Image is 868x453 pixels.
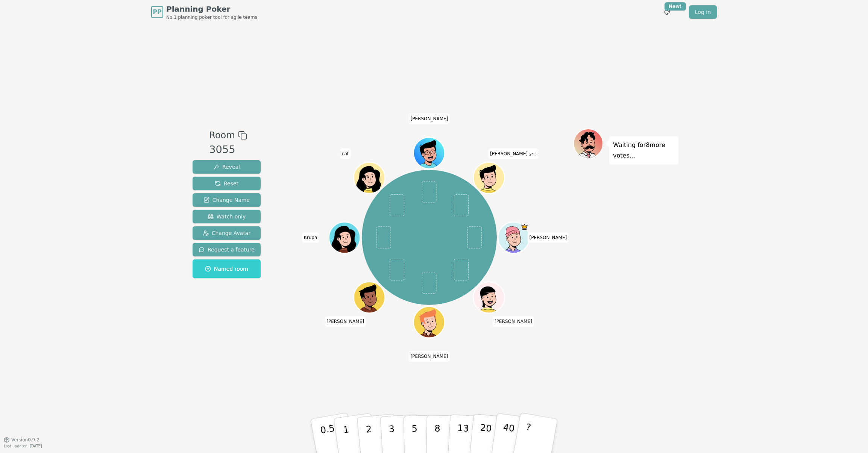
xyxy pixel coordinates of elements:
span: Click to change your name [409,114,450,124]
span: Room [209,129,235,142]
span: PP [153,8,161,17]
div: 3055 [209,142,247,158]
a: Log in [689,5,717,19]
span: Click to change your name [493,316,534,327]
span: Request a feature [199,246,255,253]
button: Change Avatar [193,226,261,240]
span: Click to change your name [409,351,450,362]
span: Click to change your name [302,232,319,243]
span: Click to change your name [488,148,538,159]
button: Change Name [193,193,261,207]
span: Click to change your name [528,232,569,243]
span: Version 0.9.2 [11,437,39,443]
span: No.1 planning poker tool for agile teams [166,14,257,20]
span: Planning Poker [166,4,257,14]
button: Named room [193,259,261,278]
span: Named room [205,265,248,273]
button: New! [660,5,674,19]
button: Watch only [193,210,261,223]
p: Waiting for 8 more votes... [613,140,675,161]
span: Change Name [203,196,250,204]
button: Click to change your avatar [475,163,504,192]
button: Reveal [193,160,261,174]
span: Last updated: [DATE] [4,444,42,448]
span: (you) [528,153,537,156]
span: Reset [215,180,238,187]
span: Change Avatar [203,229,251,237]
button: Reset [193,177,261,190]
button: Version0.9.2 [4,437,39,443]
span: Reveal [213,163,240,171]
span: Click to change your name [340,148,351,159]
a: PPPlanning PokerNo.1 planning poker tool for agile teams [151,4,257,20]
span: Click to change your name [325,316,366,327]
button: Request a feature [193,243,261,256]
div: New! [665,2,686,11]
span: Corey is the host [521,223,529,231]
span: Watch only [208,213,246,220]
